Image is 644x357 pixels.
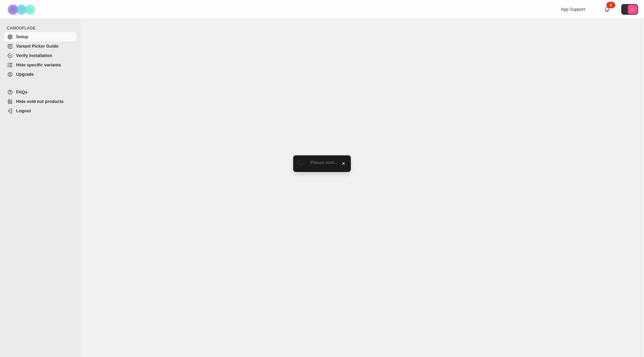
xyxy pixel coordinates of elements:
[4,32,76,42] a: Setup
[16,72,34,77] span: Upgrade
[4,106,76,116] a: Logout
[4,87,76,97] a: FAQs
[16,99,64,104] span: Hide sold out products
[604,6,610,13] a: 2
[16,62,61,67] span: Hide specific variants
[4,97,76,106] a: Hide sold out products
[16,34,28,39] span: Setup
[16,108,31,113] span: Logout
[561,7,585,12] span: App Support
[4,70,76,79] a: Upgrade
[16,44,58,49] span: Variant Picker Guide
[631,7,634,11] text: C
[606,2,615,8] div: 2
[4,51,76,60] a: Verify Installation
[4,60,76,70] a: Hide specific variants
[16,90,28,95] span: FAQs
[5,0,39,19] img: Camouflage
[16,53,52,58] span: Verify Installation
[621,4,638,15] button: Avatar with initials C
[628,5,637,14] span: Avatar with initials C
[7,25,77,31] span: CAMOUFLAGE
[311,160,338,165] span: Please wait...
[4,42,76,51] a: Variant Picker Guide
